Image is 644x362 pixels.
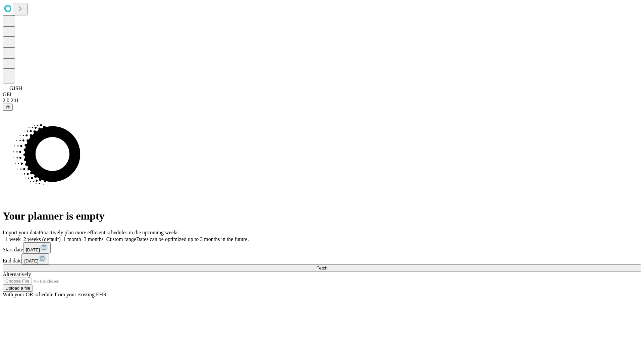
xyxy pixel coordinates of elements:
span: [DATE] [24,258,38,263]
span: Import your data [3,230,39,235]
div: 2.0.241 [3,98,641,104]
span: 1 month [63,236,81,242]
span: 2 weeks (default) [23,236,61,242]
button: Upload a file [3,285,33,292]
span: Dates can be optimized up to 3 months in the future. [136,236,249,242]
div: GEI [3,92,641,98]
span: Fetch [316,265,327,270]
span: Proactively plan more efficient schedules in the upcoming weeks. [39,230,180,235]
span: With your OR schedule from your existing EHR [3,292,107,297]
h1: Your planner is empty [3,210,641,222]
span: 1 week [5,236,21,242]
div: Start date [3,242,641,253]
div: End date [3,253,641,264]
span: Custom range [106,236,136,242]
button: @ [3,104,13,111]
span: 3 months [84,236,104,242]
span: [DATE] [26,247,40,252]
span: GJSH [9,85,22,91]
span: @ [5,105,10,110]
button: [DATE] [23,242,51,253]
button: [DATE] [21,253,49,264]
span: Alternatively [3,271,31,277]
button: Fetch [3,264,641,271]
